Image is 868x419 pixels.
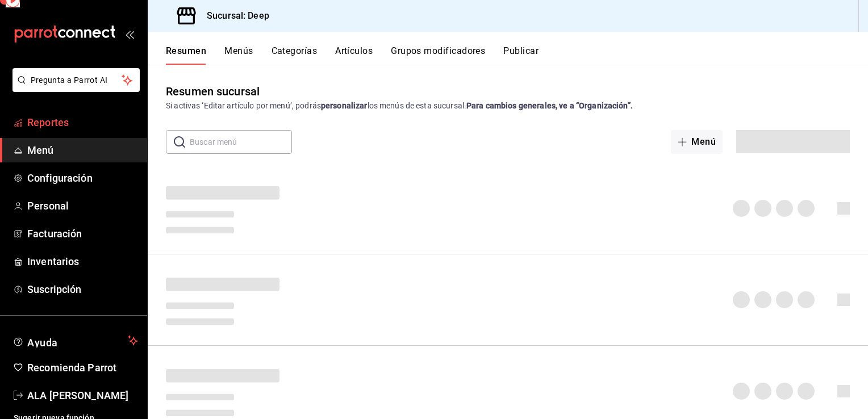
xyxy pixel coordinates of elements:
[166,83,260,100] div: Resumen sucursal
[125,30,134,39] button: open_drawer_menu
[27,226,138,241] span: Facturación
[31,74,122,86] span: Pregunta a Parrot AI
[27,360,138,375] span: Recomienda Parrot
[321,101,368,110] strong: personalizar
[391,45,485,65] button: Grupos modificadores
[27,198,138,213] span: Personal
[335,45,373,65] button: Artículos
[27,254,138,269] span: Inventarios
[166,45,206,65] button: Resumen
[27,388,138,403] span: ALA [PERSON_NAME]
[27,143,138,158] span: Menú
[503,45,539,65] button: Publicar
[272,45,318,65] button: Categorías
[166,100,850,112] div: Si activas ‘Editar artículo por menú’, podrás los menús de esta sucursal.
[166,45,868,65] div: navigation tabs
[12,68,140,92] button: Pregunta a Parrot AI
[671,130,723,154] button: Menú
[198,9,269,23] h3: Sucursal: Deep
[8,82,140,94] a: Pregunta a Parrot AI
[224,45,253,65] button: Menús
[27,282,138,297] span: Suscripción
[27,115,138,130] span: Reportes
[190,131,292,153] input: Buscar menú
[27,334,123,347] span: Ayuda
[27,170,138,186] span: Configuración
[466,101,633,110] strong: Para cambios generales, ve a “Organización”.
